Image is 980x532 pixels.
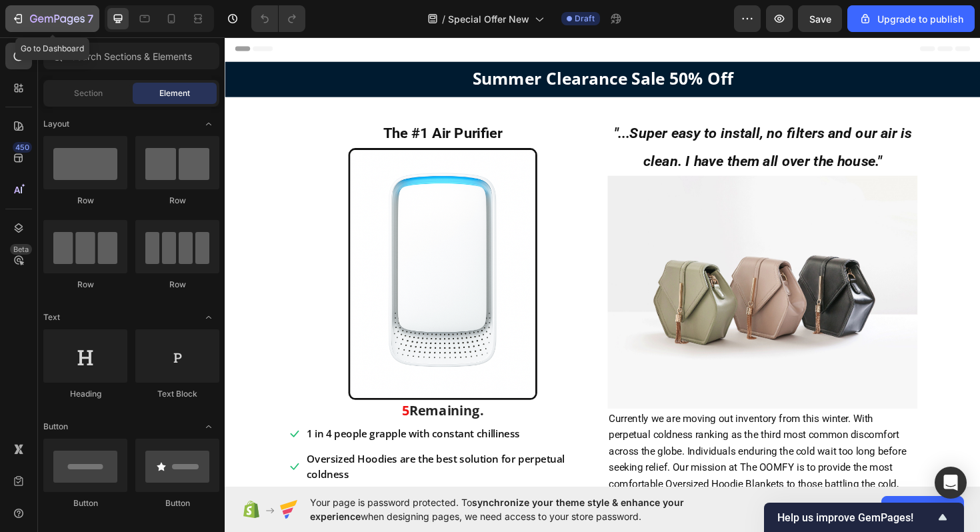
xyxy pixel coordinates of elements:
[43,421,68,433] span: Button
[412,94,727,142] i: "...Super easy to install, no filters and our air is clean. I have them all over the house."
[74,87,103,99] span: Section
[777,509,951,525] button: Show survey - Help us improve GemPages!
[798,5,842,32] button: Save
[43,279,127,291] div: Row
[442,12,445,26] span: /
[135,279,219,291] div: Row
[575,13,595,25] span: Draft
[87,441,360,471] span: Oversized Hoodies are the best solution for perpetual coldness
[847,5,975,32] button: Upgrade to publish
[159,87,190,99] span: Element
[251,5,305,32] div: Undo/Redo
[135,497,219,509] div: Button
[135,195,219,207] div: Row
[881,496,964,523] button: Allow access
[43,43,219,69] input: Search Sections & Elements
[43,311,60,323] span: Text
[43,195,127,207] div: Row
[448,12,529,26] span: Special Offer New
[43,118,69,130] span: Layout
[405,148,733,394] img: image_demo.jpg
[5,5,99,32] button: 7
[198,307,219,328] span: Toggle open
[135,388,219,400] div: Text Block
[198,113,219,135] span: Toggle open
[225,36,980,488] iframe: Design area
[809,13,831,25] span: Save
[43,388,127,400] div: Heading
[407,399,726,515] span: Currently we are moving out inventory from this winter. With perpetual coldness ranking as the th...
[310,497,684,522] span: synchronize your theme style & enhance your experience
[198,416,219,437] span: Toggle open
[935,467,967,499] div: Open Intercom Messenger
[859,12,963,26] div: Upgrade to publish
[10,244,32,255] div: Beta
[777,511,935,524] span: Help us improve GemPages!
[13,142,32,153] div: 450
[87,11,93,27] p: 7
[310,495,736,523] span: Your page is password protected. To when designing pages, we need access to your store password.
[43,497,127,509] div: Button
